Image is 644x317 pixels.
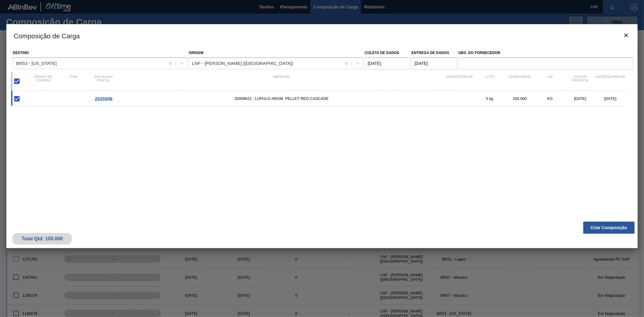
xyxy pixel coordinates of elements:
div: Ir para o Pedido [88,96,119,101]
font: Pedido de compra [34,75,53,82]
font: 5 kg [486,96,493,101]
font: LNF - [PERSON_NAME] ([GEOGRAPHIC_DATA]) [192,61,293,66]
font: Hora Entrega [446,75,473,78]
font: [DATE] [604,96,617,101]
font: Criar Composição [591,225,627,230]
font: [DATE] [574,96,586,101]
font: Coleta de dados [365,51,399,55]
font: Coleta Prevista [572,75,588,82]
input: dd/mm/aaaa [412,57,457,69]
font: UM [547,75,553,78]
font: Item [69,75,78,78]
font: Destino [13,51,29,55]
font: Quantidade [509,75,531,78]
font: Composição de Carga [14,32,80,40]
font: Total Qtd: 100.000 [21,236,63,241]
font: KG [547,96,553,101]
font: Lote [485,75,494,78]
font: BR53 - [US_STATE] [16,61,56,66]
font: Material [273,75,290,78]
input: dd/mm/aaaa [365,57,410,69]
span: 30009622 - LUPULO AROM. PELLET REG CASCADE [119,96,444,101]
font: 30009622 - LUPULO AROM. PELLET REG CASCADE [234,96,328,101]
font: Bacalhau Portal [95,75,113,82]
font: Entrega Prévia [596,75,625,78]
font: Obs. do Fornecedor [458,51,500,55]
font: 2025949 [95,96,112,101]
button: Criar Composição [583,222,635,234]
font: Entrega de dados [412,51,449,55]
font: 100.000 [513,96,527,101]
font: Origem [189,51,203,55]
